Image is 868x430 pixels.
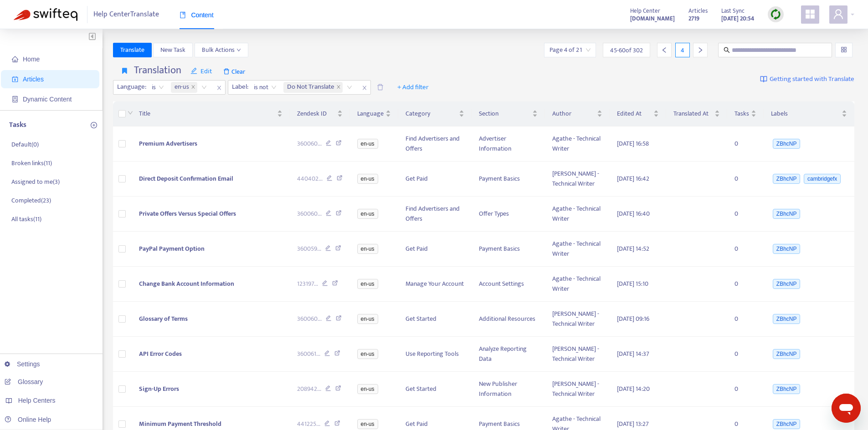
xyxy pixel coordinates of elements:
span: home [12,56,18,62]
span: Labels [771,109,840,119]
span: appstore [805,9,816,20]
span: en-us [175,82,189,93]
span: search [724,47,730,53]
td: Offer Types [472,197,545,232]
img: image-link [760,76,767,83]
span: 360060 ... [297,209,322,219]
span: en-us [357,209,378,219]
span: en-us [357,244,378,254]
span: en-us [357,349,378,359]
span: 360060 ... [297,314,322,324]
td: Get Paid [398,232,472,267]
span: Help Centers [18,397,56,404]
span: ZBhcNP [773,209,801,219]
span: Do Not Translate [287,82,334,93]
th: Language [350,101,398,126]
p: All tasks ( 11 ) [11,214,41,224]
span: ZBhcNP [773,419,801,429]
td: [PERSON_NAME] - Technical Writer [545,302,609,337]
span: [DATE] 16:40 [617,208,650,219]
span: Minimum Payment Threshold [139,419,221,429]
span: Author [552,109,595,119]
span: close [336,85,341,90]
span: Section [479,109,531,119]
td: 0 [727,197,764,232]
td: Manage Your Account [398,267,472,302]
th: Labels [764,101,854,126]
strong: [DOMAIN_NAME] [630,14,675,24]
p: Default ( 0 ) [11,140,39,149]
td: [PERSON_NAME] - Technical Writer [545,162,609,197]
span: delete [223,68,230,75]
span: Getting started with Translate [770,74,854,85]
span: Label : [228,81,250,94]
td: 0 [727,126,764,162]
span: Articles [688,6,708,16]
span: down [128,110,133,116]
td: Payment Basics [472,162,545,197]
th: Edited At [610,101,667,126]
button: + Add filter [390,80,436,95]
span: Bulk Actions [202,45,241,55]
p: Assigned to me ( 3 ) [11,177,60,187]
span: user [833,9,844,20]
td: [PERSON_NAME] - Technical Writer [545,372,609,407]
td: 0 [727,162,764,197]
span: Help Center [630,6,660,16]
span: Edited At [617,109,652,119]
span: 441225 ... [297,419,320,429]
span: [DATE] 14:20 [617,384,650,394]
td: 0 [727,302,764,337]
button: Bulk Actionsdown [195,43,248,57]
img: Swifteq [14,8,77,21]
span: PayPal Payment Option [139,243,205,254]
span: right [697,47,704,53]
span: Dynamic Content [23,96,72,103]
th: Section [472,101,545,126]
span: Edit [190,66,212,77]
span: Language [357,109,384,119]
td: Find Advertisers and Offers [398,197,472,232]
span: account-book [12,76,18,82]
td: 0 [727,267,764,302]
span: en-us [357,314,378,324]
span: [DATE] 15:10 [617,278,648,289]
span: en-us [357,139,378,149]
span: en-us [357,279,378,289]
div: 4 [675,43,690,57]
td: 0 [727,232,764,267]
span: down [236,48,241,52]
th: Title [132,101,290,126]
span: ZBhcNP [773,174,801,184]
span: close [359,82,370,93]
span: 440402 ... [297,174,323,184]
td: [PERSON_NAME] - Technical Writer [545,337,609,372]
span: Category [406,109,457,119]
td: Use Reporting Tools [398,337,472,372]
span: [DATE] 16:42 [617,173,649,184]
span: delete [377,84,384,91]
span: Direct Deposit Confirmation Email [139,173,233,184]
iframe: Button to launch messaging window [832,394,861,423]
th: Author [545,101,609,126]
p: Completed ( 23 ) [11,196,51,205]
td: Account Settings [472,267,545,302]
span: 45 - 60 of 302 [610,46,643,55]
span: API Error Codes [139,349,182,359]
td: Get Started [398,302,472,337]
span: cambridgefx [804,174,841,184]
td: Find Advertisers and Offers [398,126,472,162]
span: ZBhcNP [773,314,801,324]
img: sync.dc5367851b00ba804db3.png [770,9,781,20]
span: Clear [219,64,250,79]
td: Analyze Reporting Data [472,337,545,372]
span: 360059 ... [297,244,321,254]
p: Broken links ( 11 ) [11,158,52,168]
span: Tasks [734,109,749,119]
td: Get Started [398,372,472,407]
strong: 2719 [688,14,699,24]
td: New Publisher Information [472,372,545,407]
span: close [191,85,195,90]
span: Do Not Translate [283,82,343,93]
span: [DATE] 16:58 [617,138,649,149]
